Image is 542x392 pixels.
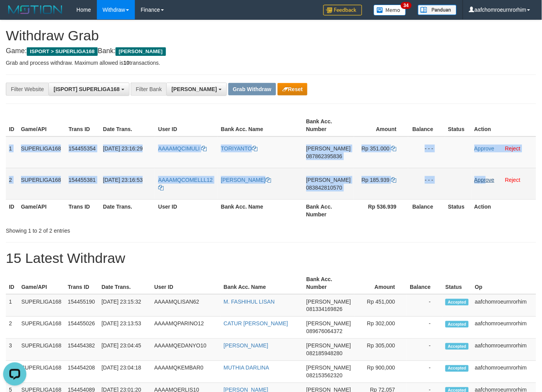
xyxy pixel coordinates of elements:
h1: 15 Latest Withdraw [6,250,536,266]
th: Trans ID [66,114,100,136]
th: Status [445,199,471,221]
td: - [407,361,442,383]
td: 3 [6,339,18,361]
img: panduan.png [418,5,457,15]
span: [PERSON_NAME] [306,321,351,327]
button: Reset [278,83,307,95]
td: AAAAMQLISAN62 [151,294,221,317]
a: TORIYANTO [221,145,257,152]
td: 154454382 [65,339,98,361]
th: Op [472,272,536,294]
a: AAAAMQCIMULI [158,145,207,152]
th: Game/API [18,272,65,294]
a: [PERSON_NAME] [224,343,268,349]
img: Feedback.jpg [323,5,362,16]
td: 2 [6,317,18,339]
h1: Withdraw Grab [6,28,536,43]
th: ID [6,272,18,294]
th: ID [6,114,18,136]
span: Copy 082185948280 to clipboard [306,351,342,357]
td: Rp 900,000 [354,361,407,383]
td: SUPERLIGA168 [18,317,65,339]
th: Trans ID [66,199,100,221]
td: AAAAMQKEMBAR0 [151,361,221,383]
a: CATUR [PERSON_NAME] [224,321,288,327]
span: Accepted [445,321,469,328]
th: Amount [354,272,407,294]
span: AAAAMQCIMULI [158,145,200,152]
th: Status [445,114,471,136]
th: User ID [155,199,218,221]
span: Rp 185.939 [362,177,390,183]
td: SUPERLIGA168 [18,339,65,361]
td: - - - [408,136,445,168]
td: 154455026 [65,317,98,339]
th: User ID [155,114,218,136]
th: Action [471,199,536,221]
span: [PERSON_NAME] [306,343,351,349]
span: Accepted [445,343,469,350]
span: [DATE] 23:16:53 [103,177,143,183]
span: Accepted [445,365,469,372]
th: Date Trans. [100,114,155,136]
th: Game/API [18,199,66,221]
td: - [407,294,442,317]
td: - - - [408,168,445,199]
th: Bank Acc. Number [303,114,354,136]
th: Rp 536.939 [354,199,408,221]
img: MOTION_logo.png [6,4,65,16]
th: Bank Acc. Name [221,272,303,294]
span: [PERSON_NAME] [171,86,217,92]
td: AAAAMQPARINO12 [151,317,221,339]
th: Action [471,114,536,136]
th: Trans ID [65,272,98,294]
td: [DATE] 23:04:45 [98,339,151,361]
div: Showing 1 to 2 of 2 entries [6,224,220,235]
span: [PERSON_NAME] [306,145,351,152]
button: Open LiveChat chat widget [3,3,26,26]
a: Approve [475,177,495,183]
td: 154455190 [65,294,98,317]
span: [ISPORT] SUPERLIGA168 [54,86,119,92]
a: Reject [505,177,521,183]
td: [DATE] 23:13:53 [98,317,151,339]
span: 154455381 [69,177,96,183]
td: Rp 302,000 [354,317,407,339]
a: Approve [475,145,495,152]
td: Rp 451,000 [354,294,407,317]
td: aafchomroeurnrorhim [472,339,536,361]
td: aafchomroeurnrorhim [472,361,536,383]
th: Balance [407,272,442,294]
th: Game/API [18,114,66,136]
button: Grab Withdraw [228,83,276,95]
th: Bank Acc. Name [218,114,303,136]
td: aafchomroeurnrorhim [472,294,536,317]
th: Bank Acc. Number [303,272,354,294]
span: 154455354 [69,145,96,152]
td: 1 [6,136,18,168]
a: [PERSON_NAME] [221,177,271,183]
td: - [407,339,442,361]
span: Copy 089676064372 to clipboard [306,328,342,335]
td: [DATE] 23:15:32 [98,294,151,317]
th: Date Trans. [100,199,155,221]
button: [ISPORT] SUPERLIGA168 [48,83,129,96]
td: [DATE] 23:04:18 [98,361,151,383]
p: Grab and process withdraw. Maximum allowed is transactions. [6,59,536,67]
span: [PERSON_NAME] [306,365,351,371]
strong: 10 [123,60,129,66]
span: Copy 081334169826 to clipboard [306,306,342,313]
td: SUPERLIGA168 [18,136,66,168]
a: MUTHIA DARLINA [224,365,269,371]
span: Copy 082153562320 to clipboard [306,373,342,379]
span: ISPORT > SUPERLIGA168 [27,47,98,56]
span: [PERSON_NAME] [116,47,166,56]
td: 2 [6,168,18,199]
a: Reject [505,145,521,152]
td: - [407,317,442,339]
span: Copy 087862395836 to clipboard [306,153,342,159]
th: Amount [354,114,408,136]
span: Rp 351.000 [362,145,390,152]
span: 34 [401,2,411,9]
td: SUPERLIGA168 [18,361,65,383]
